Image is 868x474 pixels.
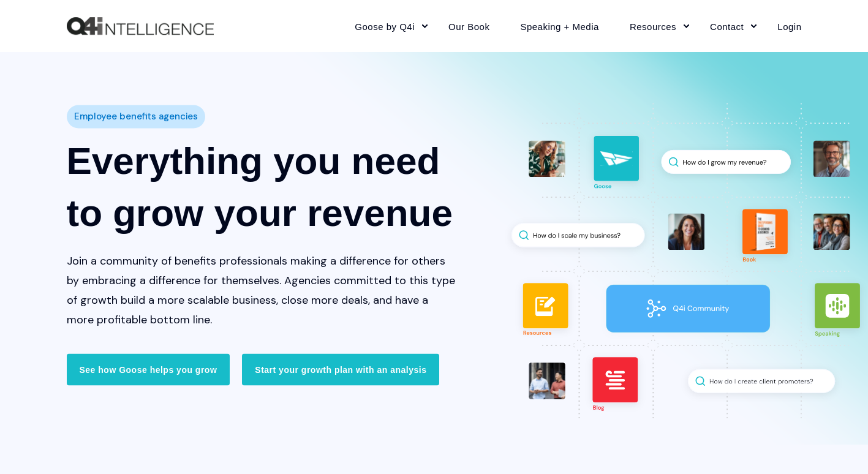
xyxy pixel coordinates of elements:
img: Q4intelligence, LLC logo [67,17,214,36]
h1: Everything you need to grow your revenue [67,135,456,239]
a: Back to Home [67,17,214,36]
p: Join a community of benefits professionals making a difference for others by embracing a differen... [67,251,456,329]
a: See how Goose helps you grow [67,354,230,386]
span: Employee benefits agencies [74,108,198,126]
a: Start your growth plan with an analysis [242,354,439,386]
